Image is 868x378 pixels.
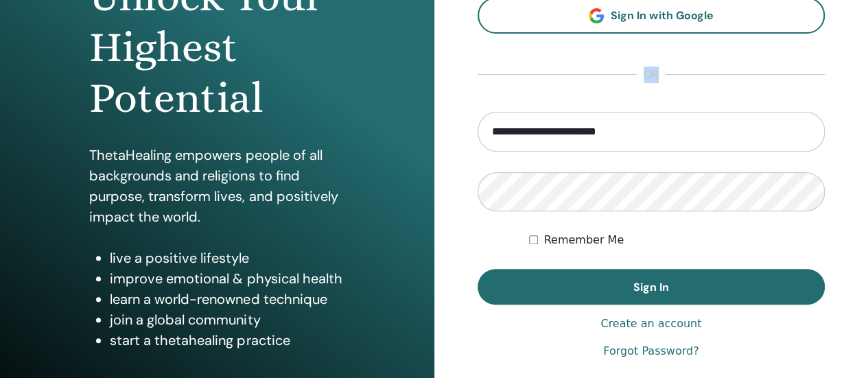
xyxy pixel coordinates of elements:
button: Sign In [478,269,825,305]
span: Sign In [633,280,669,294]
span: Sign In with Google [611,8,713,23]
a: Forgot Password? [603,343,699,359]
span: or [637,67,666,83]
li: improve emotional & physical health [110,268,344,289]
li: join a global community [110,309,344,330]
label: Remember Me [543,232,624,248]
li: live a positive lifestyle [110,248,344,268]
div: Keep me authenticated indefinitely or until I manually logout [529,232,825,248]
li: start a thetahealing practice [110,330,344,351]
p: ThetaHealing empowers people of all backgrounds and religions to find purpose, transform lives, a... [89,145,344,227]
a: Create an account [600,316,701,332]
li: learn a world-renowned technique [110,289,344,309]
